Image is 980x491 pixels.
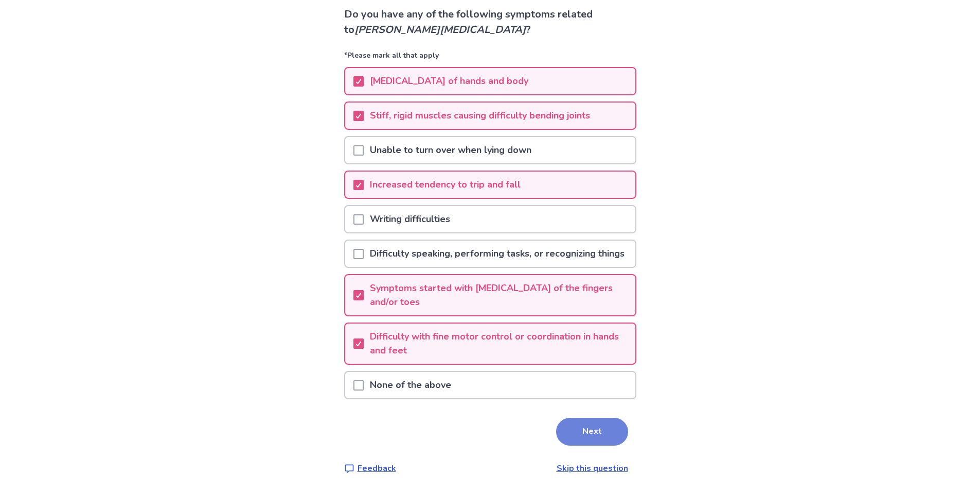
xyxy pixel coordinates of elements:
p: Increased tendency to trip and fall [364,172,527,198]
p: Difficulty with fine motor control or coordination in hands and feet [364,324,635,364]
p: *Please mark all that apply [344,50,636,67]
a: Feedback [344,462,396,475]
p: Stiff, rigid muscles causing difficulty bending joints [364,103,596,129]
p: [MEDICAL_DATA] of hands and body [364,68,534,94]
p: Writing difficulties [364,206,456,232]
a: Skip this question [557,463,628,474]
p: Do you have any of the following symptoms related to ? [344,7,636,38]
button: Next [556,418,628,446]
p: Difficulty speaking, performing tasks, or recognizing things [364,241,631,267]
p: Unable to turn over when lying down [364,137,538,163]
p: None of the above [364,372,457,398]
p: Feedback [358,462,396,475]
i: [PERSON_NAME][MEDICAL_DATA] [354,23,526,37]
p: Symptoms started with [MEDICAL_DATA] of the fingers and/or toes [364,275,635,315]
